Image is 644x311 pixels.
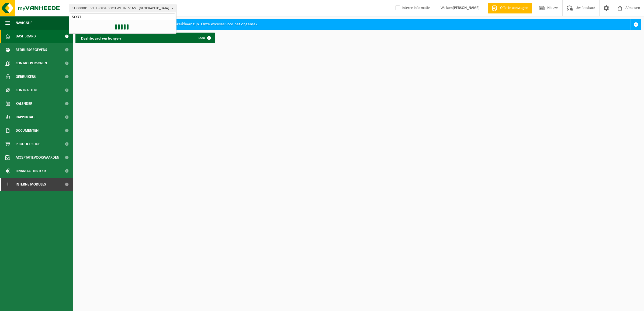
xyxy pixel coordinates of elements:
[16,57,47,70] span: Contactpersonen
[75,33,126,43] h2: Dashboard verborgen
[453,6,480,10] strong: [PERSON_NAME]
[16,97,32,110] span: Kalender
[16,178,46,191] span: Interne modules
[394,4,430,12] label: Interne informatie
[488,3,532,13] a: Offerte aanvragen
[5,178,10,191] span: I
[16,70,36,83] span: Gebruikers
[72,4,169,12] span: 01-000001 - VILLEROY & BOCH WELLNESS NV - [GEOGRAPHIC_DATA]
[16,83,37,97] span: Contracten
[194,33,214,43] a: Toon
[69,4,176,12] button: 01-000001 - VILLEROY & BOCH WELLNESS NV - [GEOGRAPHIC_DATA]
[16,30,36,43] span: Dashboard
[16,137,40,151] span: Product Shop
[16,16,32,30] span: Navigatie
[499,5,529,11] span: Offerte aanvragen
[70,13,175,20] input: Zoeken naar gekoppelde vestigingen
[198,36,205,40] span: Toon
[16,124,39,137] span: Documenten
[85,19,631,30] div: Deze avond zal MyVanheede van 18u tot 21u niet bereikbaar zijn. Onze excuses voor het ongemak.
[16,110,36,124] span: Rapportage
[16,43,47,57] span: Bedrijfsgegevens
[16,164,47,178] span: Financial History
[16,151,59,164] span: Acceptatievoorwaarden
